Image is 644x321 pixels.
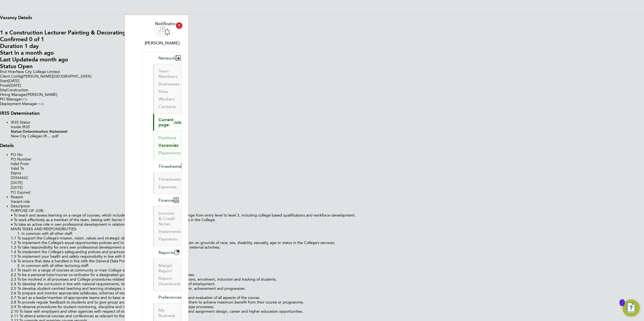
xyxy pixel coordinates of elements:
[158,295,182,300] span: Preferences
[158,184,177,189] a: Expenses
[25,43,39,49] span: 1 day
[22,263,644,268] li: In common with all other lecturing staff:
[27,92,57,97] span: [PERSON_NAME]
[11,245,644,250] p: 1.3 To take responsibility for one’s own professional development and participate in relevant int...
[11,152,22,157] label: PO No
[11,300,644,305] p: 2.8 To provide regular feedback to students and to give group and individual tutorial support to ...
[8,79,19,83] span: [DATE]
[11,273,644,277] p: 2.2 To be a personal tutor/course co-ordinator for a designated group of students within a range ...
[622,299,640,317] button: Open Resource Center, 1 new notification
[11,227,644,231] p: MAIN TASKS AND RESPONSIBILITIES:
[11,175,28,180] span: 05944442
[21,49,54,56] span: a month ago
[153,246,184,258] button: Reports
[158,211,175,226] a: Invoices & Credit Notes
[29,36,44,43] span: 0 of 1
[11,295,644,300] p: 2.7 To act as a leader/member of appropriate teams and to liaise with colleagues in the design, d...
[158,198,174,203] span: Finance
[158,263,172,273] a: Margin Report
[11,286,644,291] p: 2.5 To develop student-centred teaching and learning strategies, which contribute to, increased r...
[155,20,180,38] a: Notifications1
[158,117,174,127] span: Current page:
[158,104,176,109] a: Contacts
[11,213,644,218] p: • To teach and assess learning on a range of courses, which include 14-19 and adult learners. Cou...
[11,277,644,282] p: 2.3 To be involved in all processes and College procedures related to the selection, interviewing...
[11,222,644,227] p: • To take an active role in own professional development in relation to all aspects of the role.
[35,56,68,63] span: a month ago
[153,52,185,64] button: Network
[11,291,644,295] p: 2.6 To prepare and monitor appropriate syllabuses, schemes of work and learning outcomes.
[11,250,644,254] p: 1.4 To implement the College’s safeguarding policies and practices.
[158,276,181,286] a: Report Downloads
[11,240,644,245] p: 1.2 To implement the College’s equal opportunities policies and to work actively to overcome disc...
[11,195,23,199] label: Reason
[11,199,30,204] span: Vacant role
[158,150,181,155] a: Placements
[11,218,644,222] p: • To work effectively as a member of the team, liaising with Senior Curriculum Manager and all co...
[153,160,191,172] button: Timesheets
[158,68,177,79] a: Team Members
[158,308,175,318] a: My Business
[142,40,182,46] span: Josh Boulding
[11,166,644,171] div: Valid To
[22,231,644,236] li: In common with all other staff:
[142,20,182,46] a: JB[PERSON_NAME]
[10,83,21,88] span: [DATE]
[155,20,180,27] span: Notifications
[11,259,644,263] p: 1.6 To ensure that data is handled in line with the General Data Protection Regulations.
[22,97,27,102] span: n/a
[158,96,175,102] a: Workers
[11,314,644,318] p: 2.11 To attend external courses and conferences as relevant to the work of the Programme.
[153,291,191,303] button: Preferences
[11,309,644,314] p: 2.10 To liaise with employers and other agencies with respect of student placement supervision, c...
[158,177,181,182] a: Timesheets
[11,185,23,190] span: [DATE]
[11,204,30,208] label: Description
[11,305,644,309] p: 2.9 To observe procedures for student monitoring, discipline and complaints in accordance with th...
[11,134,58,138] a: New City Colleges IR... .pdf
[158,229,181,234] a: Statements
[11,125,30,129] span: Inside IR35
[18,63,33,69] span: Open
[11,208,644,213] p: PURPOSE OF JOB:
[158,55,175,61] span: Network
[22,74,91,79] span: [PERSON_NAME][GEOGRAPHIC_DATA]
[158,89,168,94] a: Sites
[16,69,60,74] span: New City College Limited
[11,120,30,125] label: IR35 Status
[158,143,178,148] a: Vacancies
[11,157,644,162] div: PO Number
[176,22,182,29] span: 1
[158,236,177,242] a: Payments
[11,162,644,166] div: Valid From
[11,254,644,259] p: 1.5 To implement your health and safety responsibility in line with the College’s Health and Safe...
[174,120,183,125] span: Jobs
[158,81,179,86] a: Businesses
[11,180,23,185] span: [DATE]
[11,190,30,195] span: PO Expired
[11,236,644,240] p: 1.1 To support the College’s mission, vision, values and strategic objectives;
[11,282,644,286] p: 2.4 To develop the curriculum in line with national requirements, local community needs, and the ...
[11,171,644,175] div: Expiry
[153,131,182,160] div: Current page:Jobs
[158,250,174,255] span: Reports
[153,114,193,131] button: Current page:Jobs
[6,88,28,92] span: Construction
[158,135,176,140] a: Positions
[39,102,44,106] span: n/a
[158,164,181,169] span: Timesheets
[11,268,644,273] p: 2.1 To teach on a range of courses at community or main College sites.
[153,194,183,206] button: Finance
[11,129,67,134] strong: Status Determination Statement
